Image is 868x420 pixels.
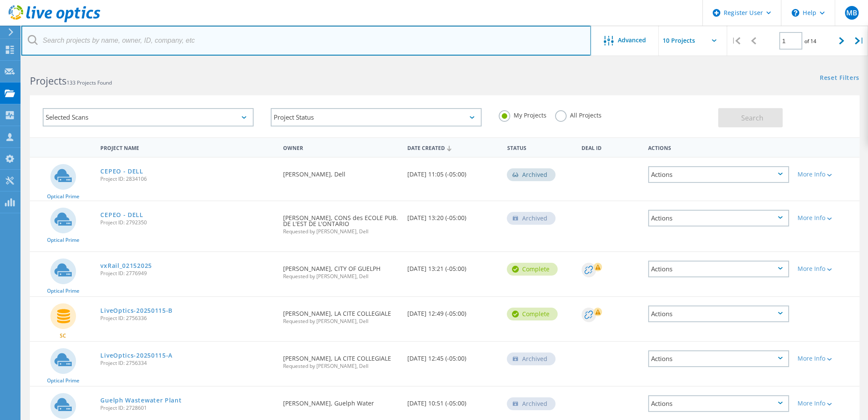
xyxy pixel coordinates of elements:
[279,139,403,155] div: Owner
[820,75,859,82] a: Reset Filters
[100,271,274,276] span: Project ID: 2776949
[100,397,181,403] a: Guelph Wastewater Plant
[507,212,555,225] div: Archived
[9,18,100,24] a: Live Optics Dashboard
[47,194,79,199] span: Optical Prime
[648,395,789,412] div: Actions
[30,74,67,88] b: Projects
[96,139,278,155] div: Project Name
[403,139,503,156] div: Date Created
[507,397,555,410] div: Archived
[279,297,403,332] div: [PERSON_NAME], LA CITE COLLEGIALE
[47,288,79,294] span: Optical Prime
[279,158,403,186] div: [PERSON_NAME], Dell
[798,266,855,272] div: More Info
[100,308,172,314] a: LiveOptics-20250115-B
[43,108,254,126] div: Selected Scans
[804,38,816,45] span: of 14
[798,171,855,177] div: More Info
[727,26,745,56] div: |
[718,108,783,127] button: Search
[403,201,503,229] div: [DATE] 13:20 (-05:00)
[100,212,143,218] a: CEPEO - DELL
[283,319,399,324] span: Requested by [PERSON_NAME], Dell
[507,168,555,181] div: Archived
[798,215,855,221] div: More Info
[850,26,868,56] div: |
[100,316,274,321] span: Project ID: 2756336
[648,166,789,183] div: Actions
[403,342,503,370] div: [DATE] 12:45 (-05:00)
[403,387,503,415] div: [DATE] 10:51 (-05:00)
[21,26,591,56] input: Search projects by name, owner, ID, company, etc
[271,108,482,126] div: Project Status
[499,110,547,118] label: My Projects
[100,220,274,225] span: Project ID: 2792350
[283,229,399,234] span: Requested by [PERSON_NAME], Dell
[503,139,577,155] div: Status
[283,274,399,279] span: Requested by [PERSON_NAME], Dell
[279,252,403,288] div: [PERSON_NAME], CITY OF GUELPH
[47,378,79,383] span: Optical Prime
[100,263,152,269] a: vxRail_02152025
[403,158,503,186] div: [DATE] 11:05 (-05:00)
[741,113,763,123] span: Search
[798,355,855,361] div: More Info
[279,342,403,377] div: [PERSON_NAME], LA CITE COLLEGIALE
[100,352,172,358] a: LiveOptics-20250115-A
[60,333,66,338] span: SC
[618,37,646,43] span: Advanced
[100,361,274,366] span: Project ID: 2756334
[279,201,403,243] div: [PERSON_NAME], CONS des ECOLE PUB. DE L'EST DE L'ONTARIO
[403,252,503,280] div: [DATE] 13:21 (-05:00)
[577,139,643,155] div: Deal Id
[648,210,789,226] div: Actions
[507,308,558,320] div: Complete
[100,176,274,182] span: Project ID: 2834106
[47,238,79,243] span: Optical Prime
[792,9,799,17] svg: \n
[555,110,602,118] label: All Projects
[507,263,558,276] div: Complete
[846,9,857,16] span: MB
[279,387,403,415] div: [PERSON_NAME], Guelph Water
[644,139,793,155] div: Actions
[798,400,855,406] div: More Info
[648,305,789,322] div: Actions
[67,79,112,86] span: 133 Projects Found
[648,350,789,367] div: Actions
[100,405,274,411] span: Project ID: 2728601
[100,168,143,174] a: CEPEO - DELL
[283,364,399,369] span: Requested by [PERSON_NAME], Dell
[507,352,555,365] div: Archived
[648,261,789,277] div: Actions
[403,297,503,325] div: [DATE] 12:49 (-05:00)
